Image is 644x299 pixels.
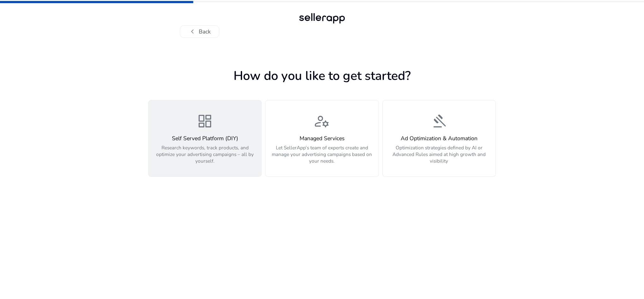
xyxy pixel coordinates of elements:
[387,135,491,142] h4: Ad Optimization & Automation
[188,27,197,36] span: chevron_left
[431,113,447,130] span: gavel
[265,100,379,177] button: manage_accountsManaged ServicesLet SellerApp’s team of experts create and manage your advertising...
[197,113,213,130] span: dashboard
[313,113,330,130] span: manage_accounts
[180,25,219,38] button: chevron_leftBack
[382,100,496,177] button: gavelAd Optimization & AutomationOptimization strategies defined by AI or Advanced Rules aimed at...
[148,100,262,177] button: dashboardSelf Served Platform (DIY)Research keywords, track products, and optimize your advertisi...
[153,135,257,142] h4: Self Served Platform (DIY)
[270,144,374,164] p: Let SellerApp’s team of experts create and manage your advertising campaigns based on your needs.
[387,144,491,164] p: Optimization strategies defined by AI or Advanced Rules aimed at high growth and visibility
[148,69,496,84] h1: How do you like to get started?
[270,135,374,142] h4: Managed Services
[153,144,257,164] p: Research keywords, track products, and optimize your advertising campaigns – all by yourself.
